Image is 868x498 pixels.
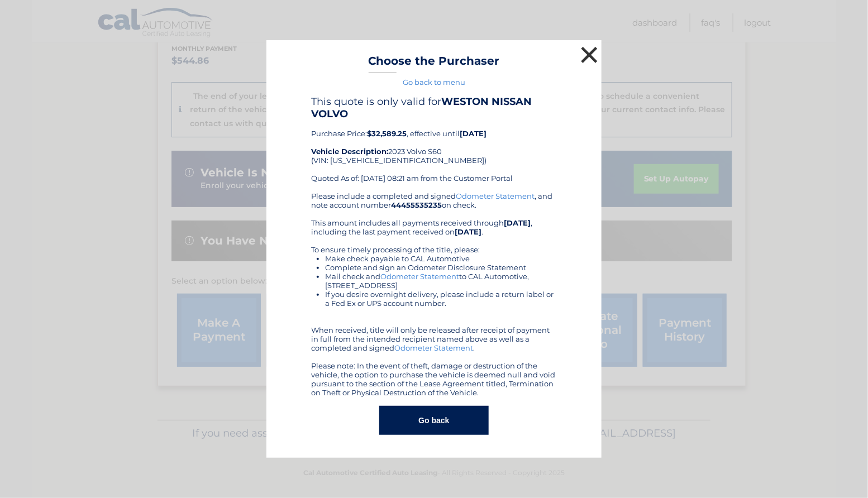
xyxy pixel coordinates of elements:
a: Odometer Statement [456,191,535,200]
b: WESTON NISSAN VOLVO [311,95,532,120]
b: $32,589.25 [367,129,407,138]
a: Odometer Statement [380,272,459,281]
button: × [578,44,600,66]
li: Make check payable to CAL Automotive [325,254,557,263]
li: If you desire overnight delivery, please include a return label or a Fed Ex or UPS account number. [325,290,557,308]
h3: Choose the Purchaser [369,54,500,74]
button: Go back [379,406,488,435]
a: Go back to menu [403,78,465,87]
li: Mail check and to CAL Automotive, [STREET_ADDRESS] [325,272,557,290]
b: [DATE] [455,227,481,236]
b: 44455535235 [391,200,442,209]
b: [DATE] [504,218,531,227]
h4: This quote is only valid for [311,95,557,120]
strong: Vehicle Description: [311,147,388,156]
li: Complete and sign an Odometer Disclosure Statement [325,263,557,272]
b: [DATE] [460,129,487,138]
a: Odometer Statement [394,343,473,352]
div: Please include a completed and signed , and note account number on check. This amount includes al... [311,191,557,397]
div: Purchase Price: , effective until 2023 Volvo S60 (VIN: [US_VEHICLE_IDENTIFICATION_NUMBER]) Quoted... [311,95,557,191]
